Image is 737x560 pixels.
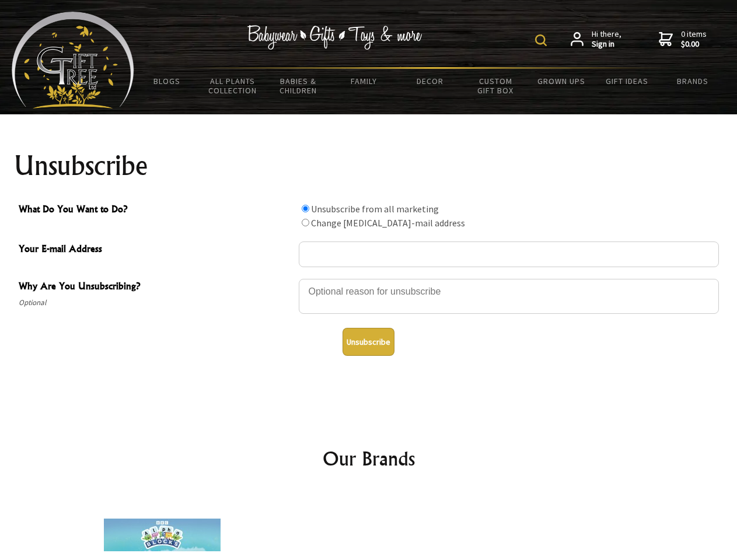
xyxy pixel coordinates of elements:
[571,29,621,50] a: Hi there,Sign in
[660,69,726,93] a: Brands
[14,152,724,180] h1: Unsubscribe
[311,217,465,229] label: Change [MEDICAL_DATA]-mail address
[134,69,200,93] a: BLOGS
[302,205,309,212] input: What Do You Want to Do?
[19,242,293,258] span: Your E-mail Address
[299,279,719,314] textarea: Why Are You Unsubscribing?
[266,69,331,103] a: Babies & Children
[19,296,293,310] span: Optional
[463,69,529,103] a: Custom Gift Box
[592,29,621,50] span: Hi there,
[23,444,714,473] h2: Our Brands
[19,202,293,219] span: What Do You Want to Do?
[681,39,707,50] strong: $0.00
[311,203,439,215] label: Unsubscribe from all marketing
[535,34,547,46] img: product search
[247,25,422,50] img: Babywear - Gifts - Toys & more
[200,69,266,103] a: All Plants Collection
[302,219,309,226] input: What Do You Want to Do?
[681,29,707,50] span: 0 items
[299,242,719,267] input: Your E-mail Address
[12,12,134,108] img: Babyware - Gifts - Toys and more...
[594,69,660,93] a: Gift Ideas
[397,69,463,93] a: Decor
[331,69,397,93] a: Family
[592,39,621,50] strong: Sign in
[19,279,293,296] span: Why Are You Unsubscribing?
[343,328,394,356] button: Unsubscribe
[528,69,594,93] a: Grown Ups
[659,29,707,50] a: 0 items$0.00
